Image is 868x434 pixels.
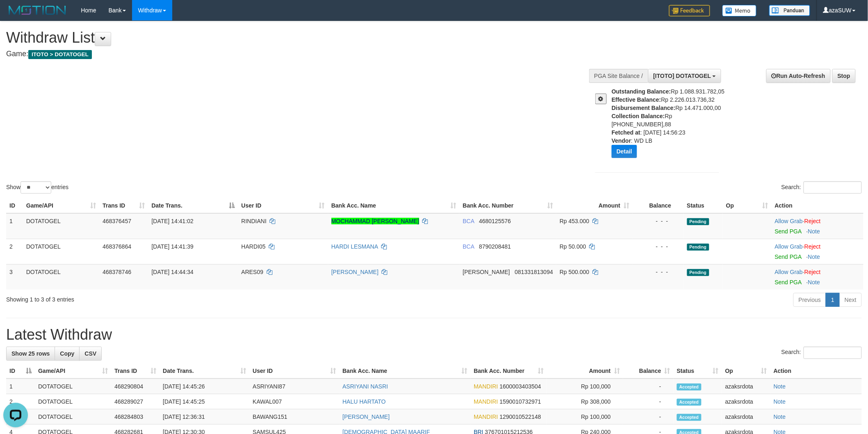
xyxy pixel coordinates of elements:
a: Reject [804,218,821,224]
span: [ITOTO] DOTATOGEL [653,73,711,79]
td: azaksrdota [722,394,770,409]
b: Effective Balance: [612,96,661,103]
b: Outstanding Balance: [612,88,671,95]
td: [DATE] 14:45:25 [160,394,249,409]
a: Previous [793,293,826,307]
th: Balance: activate to sort column ascending [623,363,674,379]
td: · [772,264,863,290]
a: HALU HARTATO [343,398,386,405]
span: · [775,218,804,224]
b: Collection Balance: [612,113,665,119]
td: [DATE] 14:45:26 [160,379,249,394]
th: Balance [633,198,683,213]
a: Allow Grab [775,243,803,250]
td: - [623,394,674,409]
th: Date Trans.: activate to sort column ascending [160,363,249,379]
a: Show 25 rows [6,347,55,361]
span: Copy 1590010732971 to clipboard [500,398,541,405]
span: [DATE] 14:44:34 [151,269,193,275]
a: Note [808,254,820,260]
span: Pending [687,269,709,276]
span: Show 25 rows [11,350,50,357]
span: ARES09 [241,269,263,275]
span: 468376864 [103,243,131,250]
span: Rp 50.000 [560,243,586,250]
div: Showing 1 to 3 of 3 entries [6,292,356,304]
td: azaksrdota [722,409,770,425]
img: panduan.png [769,5,810,16]
a: [PERSON_NAME] [343,413,390,420]
th: Op: activate to sort column ascending [723,198,772,213]
td: 2 [6,394,35,409]
span: Pending [687,218,709,225]
td: 468289027 [111,394,160,409]
a: CSV [79,347,102,361]
td: · [772,213,863,239]
a: Send PGA [775,254,802,260]
label: Search: [781,347,862,359]
button: [ITOTO] DOTATOGEL [648,69,722,83]
td: 468284803 [111,409,160,425]
img: MOTION_logo.png [6,4,69,16]
b: Vendor [612,137,631,144]
span: BCA [463,218,474,224]
a: Reject [804,269,821,275]
button: Open LiveChat chat widget [3,3,28,28]
th: Action [770,363,862,379]
th: Action [772,198,863,213]
th: Date Trans.: activate to sort column descending [148,198,238,213]
td: 2 [6,239,23,264]
a: 1 [826,293,840,307]
th: Bank Acc. Number: activate to sort column ascending [459,198,556,213]
h1: Withdraw List [6,30,571,46]
h4: Game: [6,50,571,58]
td: 468290804 [111,379,160,394]
th: Status: activate to sort column ascending [674,363,722,379]
th: User ID: activate to sort column ascending [249,363,339,379]
td: DOTATOGEL [23,213,99,239]
th: Status [684,198,723,213]
th: User ID: activate to sort column ascending [238,198,328,213]
span: Accepted [677,399,701,406]
div: - - - [636,242,680,251]
div: - - - [636,217,680,225]
td: DOTATOGEL [35,379,111,394]
span: · [775,243,804,250]
span: 468376457 [103,218,131,224]
a: Allow Grab [775,269,803,275]
span: ITOTO > DOTATOGEL [28,50,92,59]
img: Feedback.jpg [669,5,710,16]
td: - [623,409,674,425]
span: Pending [687,244,709,251]
td: 3 [6,264,23,290]
a: [PERSON_NAME] [331,269,379,275]
td: Rp 100,000 [547,379,623,394]
span: [PERSON_NAME] [463,269,510,275]
td: Rp 308,000 [547,394,623,409]
a: Allow Grab [775,218,803,224]
a: Reject [804,243,821,250]
span: Copy [60,350,74,357]
b: Fetched at [612,129,640,136]
th: Trans ID: activate to sort column ascending [111,363,160,379]
button: Detail [612,145,637,158]
a: ASRIYANI NASRI [343,383,388,390]
td: azaksrdota [722,379,770,394]
span: Accepted [677,384,701,391]
a: Send PGA [775,228,802,235]
a: Next [839,293,862,307]
h1: Latest Withdraw [6,327,862,343]
th: Op: activate to sort column ascending [722,363,770,379]
a: Note [808,228,820,235]
th: Game/API: activate to sort column ascending [35,363,111,379]
div: - - - [636,268,680,276]
th: Trans ID: activate to sort column ascending [99,198,148,213]
span: Rp 453.000 [560,218,589,224]
span: MANDIRI [474,398,498,405]
span: Copy 1600003403504 to clipboard [500,383,541,390]
select: Showentries [21,181,51,194]
td: 1 [6,213,23,239]
td: [DATE] 12:36:31 [160,409,249,425]
td: Rp 100,000 [547,409,623,425]
span: CSV [85,350,96,357]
